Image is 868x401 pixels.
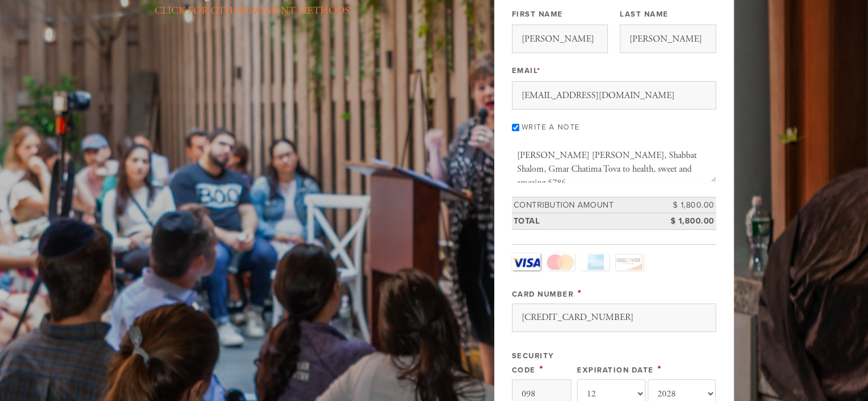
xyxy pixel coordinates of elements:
[512,351,554,375] label: Security Code
[665,197,716,213] td: $ 1,800.00
[546,253,575,270] a: MasterCard
[539,363,544,375] span: This field is required.
[620,9,669,19] label: Last Name
[512,253,540,270] a: Visa
[577,366,654,375] label: Expiration Date
[512,197,665,213] td: Contribution Amount
[155,4,350,17] a: CLICK FOR OTHER PAYMENT METHODS
[657,363,662,375] span: This field is required.
[512,9,563,19] label: First Name
[665,213,716,230] td: $ 1,800.00
[615,253,643,270] a: Discover
[512,66,541,76] label: Email
[512,290,574,299] label: Card Number
[580,253,609,270] a: Amex
[537,66,541,75] span: This field is required.
[522,123,580,132] label: Write a note
[512,213,665,230] td: Total
[578,287,582,299] span: This field is required.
